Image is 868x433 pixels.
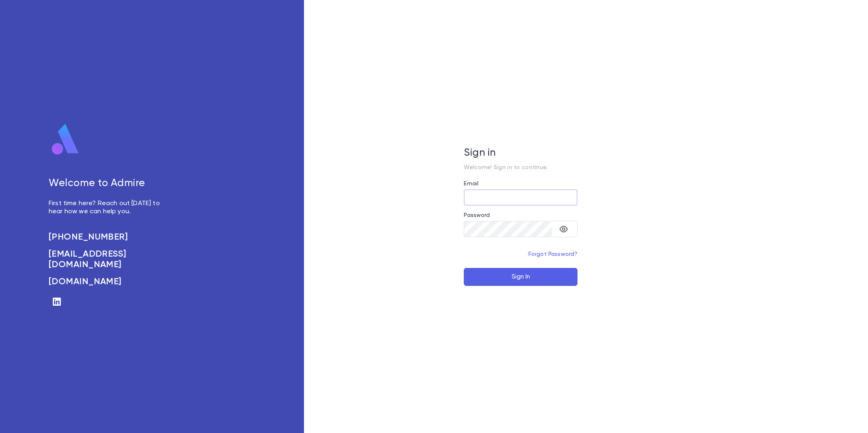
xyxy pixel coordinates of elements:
p: Welcome! Sign in to continue. [464,164,577,171]
button: toggle password visibility [556,221,572,237]
h5: Welcome to Admire [49,178,169,190]
p: First time here? Reach out [DATE] to hear how we can help you. [49,199,169,216]
a: Forgot Password? [528,251,578,257]
a: [DOMAIN_NAME] [49,277,169,287]
label: Email [464,180,478,187]
label: Password [464,212,490,219]
img: logo [49,123,82,156]
a: [PHONE_NUMBER] [49,232,169,242]
h5: Sign in [464,147,577,159]
button: Sign In [464,268,577,286]
a: [EMAIL_ADDRESS][DOMAIN_NAME] [49,249,169,270]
